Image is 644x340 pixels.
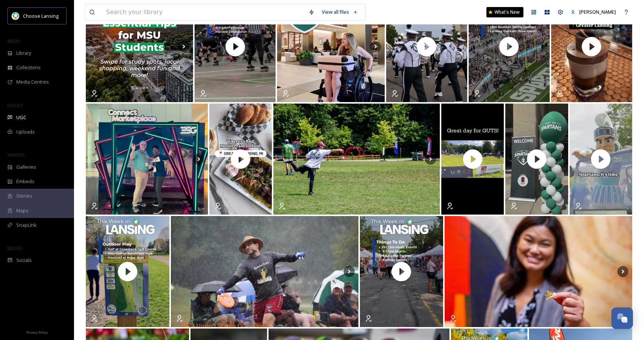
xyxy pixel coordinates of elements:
[7,102,23,108] span: COLLECT
[86,104,208,215] img: This week, Tom Kinder and Miranda Coleman are in Miami at Connect Marketplace doing what they do ...
[567,104,634,215] img: thumbnail
[318,5,361,19] a: View all files
[503,104,570,215] img: thumbnail
[16,114,26,121] span: UGC
[7,245,22,251] span: SOCIALS
[102,4,305,20] input: Search your library
[16,50,31,57] span: Library
[16,207,28,214] span: Maps
[16,222,37,229] span: SnapLink
[16,257,32,264] span: Socials
[7,152,24,158] span: WIDGETS
[579,9,616,15] span: [PERSON_NAME]
[273,104,440,215] img: Greater Lansing is proud to host Discraft's CCR Open Fueled by Great Lakes Disc this weekend! 🥏 T...
[439,104,506,215] img: thumbnail
[16,192,32,199] span: Stories
[16,64,41,71] span: Collections
[7,38,20,44] span: MEDIA
[16,78,49,85] span: Media Centres
[611,307,633,329] button: Open Chat
[86,216,169,327] img: thumbnail
[445,216,632,327] img: Today, we celebrate 15 years of the Greater Lansing Certified Tourism Ambassador program! 🎉 From ...
[16,178,34,185] span: Embeds
[26,327,48,336] a: Privacy Policy
[16,164,36,171] span: Galleries
[16,128,35,135] span: Uploads
[360,216,444,327] img: thumbnail
[12,12,19,20] img: logo.jpeg
[486,7,523,17] a: What's New
[23,13,58,19] span: Choose Lansing
[207,104,274,215] img: thumbnail
[567,5,620,19] a: [PERSON_NAME]
[171,216,358,327] img: The US GUTS Open is coming to Greater Lansing this weekend! 🥏 Catch the fast-paced action at Gran...
[26,330,48,335] span: Privacy Policy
